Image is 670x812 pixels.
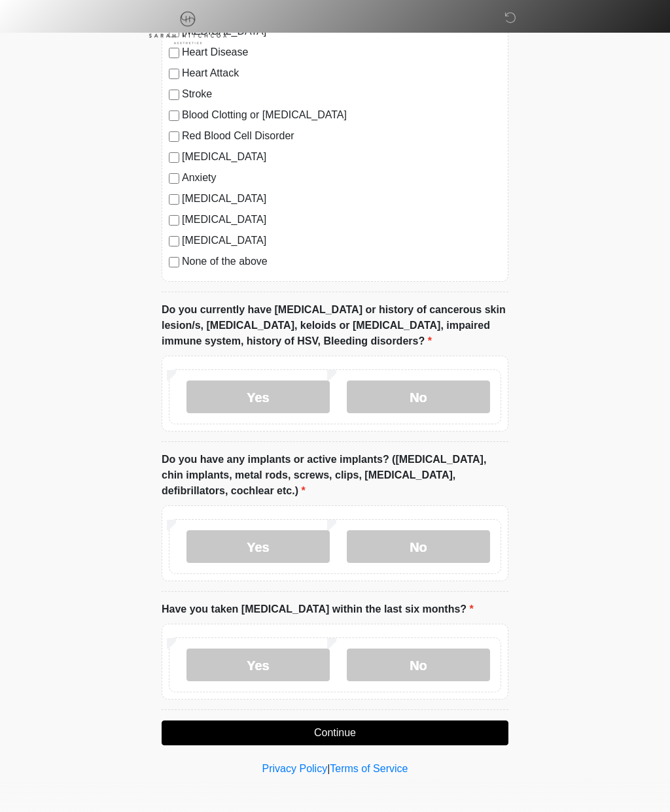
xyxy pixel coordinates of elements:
a: | [327,763,330,774]
label: Anxiety [182,170,501,186]
img: Sarah Hitchcox Aesthetics Logo [149,10,227,44]
input: Stroke [169,90,179,100]
label: Yes [186,649,330,681]
label: Heart Attack [182,65,501,81]
label: Do you have any implants or active implants? ([MEDICAL_DATA], chin implants, metal rods, screws, ... [162,452,508,499]
input: Heart Attack [169,69,179,79]
a: Terms of Service [330,763,408,774]
label: Yes [186,381,330,413]
label: [MEDICAL_DATA] [182,149,501,165]
label: Yes [186,530,330,563]
input: [MEDICAL_DATA] [169,236,179,246]
input: Anxiety [169,173,179,184]
a: Privacy Policy [262,763,328,774]
label: Have you taken [MEDICAL_DATA] within the last six months? [162,601,474,617]
input: [MEDICAL_DATA] [169,215,179,226]
label: No [347,649,490,681]
label: [MEDICAL_DATA] [182,233,501,248]
label: No [347,530,490,563]
label: Red Blood Cell Disorder [182,128,501,144]
label: Stroke [182,86,501,102]
label: Blood Clotting or [MEDICAL_DATA] [182,107,501,123]
input: [MEDICAL_DATA] [169,152,179,163]
label: None of the above [182,254,501,269]
button: Continue [162,720,508,745]
label: No [347,381,490,413]
label: Do you currently have [MEDICAL_DATA] or history of cancerous skin lesion/s, [MEDICAL_DATA], keloi... [162,302,508,349]
label: [MEDICAL_DATA] [182,212,501,228]
input: None of the above [169,257,179,267]
label: [MEDICAL_DATA] [182,191,501,207]
input: [MEDICAL_DATA] [169,194,179,205]
input: Blood Clotting or [MEDICAL_DATA] [169,110,179,121]
input: Red Blood Cell Disorder [169,131,179,142]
